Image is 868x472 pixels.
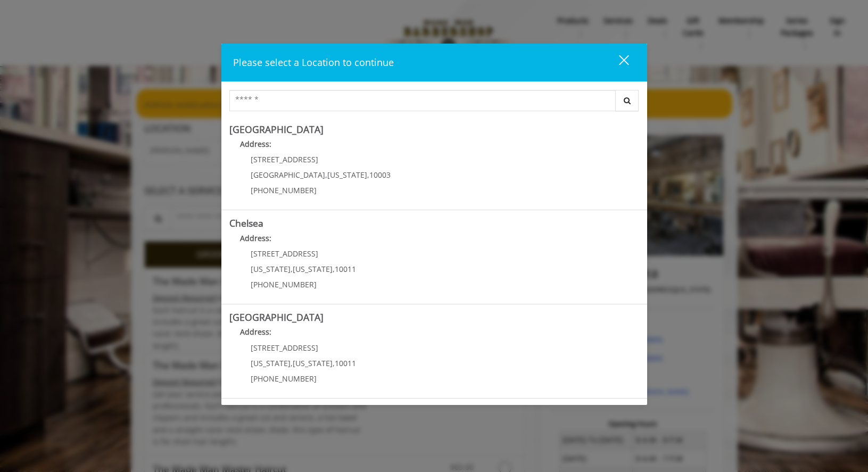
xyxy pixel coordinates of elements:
button: close dialog [599,52,635,73]
span: [US_STATE] [293,264,333,274]
b: Address: [240,327,271,337]
span: [PHONE_NUMBER] [251,279,317,289]
b: Chelsea [229,217,263,229]
input: Search Center [229,90,616,111]
span: 10011 [335,264,356,274]
div: Center Select [229,90,639,117]
b: Address: [240,139,271,149]
span: [GEOGRAPHIC_DATA] [251,170,325,180]
span: , [367,170,369,180]
b: Address: [240,233,271,243]
span: , [325,170,327,180]
span: , [333,358,335,368]
span: [STREET_ADDRESS] [251,343,318,353]
i: Search button [621,97,633,104]
span: , [333,264,335,274]
b: [GEOGRAPHIC_DATA] [229,311,324,324]
span: , [291,358,293,368]
b: [GEOGRAPHIC_DATA] [229,123,324,136]
span: [PHONE_NUMBER] [251,374,317,384]
span: [US_STATE] [251,358,291,368]
span: 10011 [335,358,356,368]
span: [STREET_ADDRESS] [251,154,318,164]
span: [US_STATE] [327,170,367,180]
span: [PHONE_NUMBER] [251,185,317,195]
span: [STREET_ADDRESS] [251,249,318,259]
span: , [291,264,293,274]
span: [US_STATE] [293,358,333,368]
span: [US_STATE] [251,264,291,274]
div: close dialog [607,54,628,70]
span: 10003 [369,170,391,180]
span: Please select a Location to continue [233,56,394,69]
